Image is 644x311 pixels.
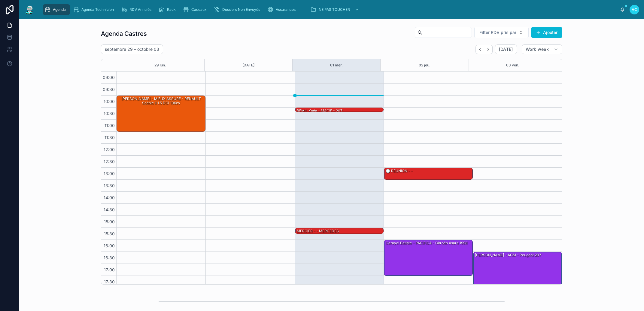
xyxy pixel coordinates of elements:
[167,7,176,12] span: Rack
[102,147,116,152] span: 12:00
[526,47,549,52] span: Work week
[212,4,264,15] a: Dossiers Non Envoyés
[531,27,562,38] button: Ajouter
[102,207,116,212] span: 14:30
[242,59,254,71] button: [DATE]
[495,44,517,54] button: [DATE]
[474,27,529,38] button: Select Button
[102,255,116,260] span: 16:30
[102,231,116,236] span: 15:30
[385,168,413,174] div: 🕒 RÉUNION - -
[506,59,519,71] button: 03 ven.
[105,46,159,52] h2: septembre 29 – octobre 03
[473,252,562,288] div: [PERSON_NAME] - ACM - Peugeot 207
[295,228,384,234] div: MERCIER - - MERCEDES
[102,219,116,224] span: 15:00
[101,87,116,92] span: 09:30
[102,243,116,248] span: 16:00
[499,47,513,52] span: [DATE]
[24,5,35,14] img: App logo
[266,4,300,15] a: Assurances
[384,168,472,179] div: 🕒 RÉUNION - -
[385,240,468,246] div: Carayol Batiste - PACIFICA - Citroën Xsara 1998
[103,123,116,128] span: 11:00
[101,29,147,38] h1: Agenda Castres
[102,195,116,200] span: 14:00
[81,7,114,12] span: Agenda Technicien
[479,29,516,35] span: Filter RDV pris par
[474,252,542,258] div: [PERSON_NAME] - ACM - Peugeot 207
[154,59,166,71] button: 29 lun.
[296,108,343,114] div: REMIL Kada - MACIF - 207
[157,4,180,15] a: Rack
[484,45,493,54] button: Next
[102,159,116,164] span: 12:30
[319,7,350,12] span: NE PAS TOUCHER
[53,7,66,12] span: Agenda
[103,135,116,140] span: 11:30
[71,4,118,15] a: Agenda Technicien
[191,7,207,12] span: Cadeaux
[129,7,151,12] span: RDV Annulés
[43,4,70,15] a: Agenda
[102,183,116,188] span: 13:30
[295,108,384,114] div: REMIL Kada - MACIF - 207
[276,7,296,12] span: Assurances
[632,7,637,12] span: AC
[119,4,156,15] a: RDV Annulés
[475,45,484,54] button: Back
[117,96,205,131] div: [PERSON_NAME] - MIEUX ASSURÉ - RENAULT Scénic II 1.5 dCi 106cv
[102,279,116,284] span: 17:30
[102,171,116,176] span: 13:00
[102,99,116,104] span: 10:00
[102,267,116,272] span: 17:00
[296,228,339,234] div: MERCIER - - MERCEDES
[102,111,116,116] span: 10:30
[330,59,343,71] button: 01 mer.
[308,4,362,15] a: NE PAS TOUCHER
[181,4,211,15] a: Cadeaux
[101,75,116,80] span: 09:00
[384,240,472,276] div: Carayol Batiste - PACIFICA - Citroën Xsara 1998
[522,44,562,54] button: Work week
[40,3,620,16] div: scrollable content
[222,7,260,12] span: Dossiers Non Envoyés
[118,96,205,106] div: [PERSON_NAME] - MIEUX ASSURÉ - RENAULT Scénic II 1.5 dCi 106cv
[419,59,430,71] button: 02 jeu.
